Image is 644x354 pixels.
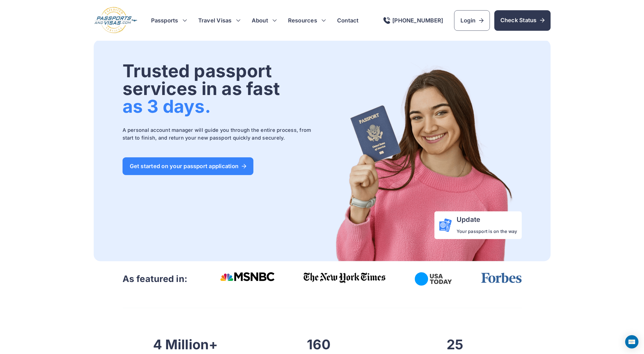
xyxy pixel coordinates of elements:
a: Login [454,10,490,31]
span: Check Status [500,16,544,24]
h3: Resources [288,17,326,24]
span: Get started on your passport application [130,163,246,169]
img: Forbes [481,272,522,283]
h3: As featured in: [123,273,188,284]
h3: Passports [151,17,187,24]
img: Msnbc [220,272,275,281]
h2: 160 [256,337,382,352]
a: [PHONE_NUMBER] [383,17,443,24]
img: The New York Times [304,272,386,283]
img: Passports and Visas.com [323,62,522,261]
h1: Trusted passport services in as fast [123,62,321,115]
span: as 3 days. [123,96,211,117]
h2: 4 Million+ [123,337,249,352]
a: Contact [337,17,359,24]
p: A personal account manager will guide you through the entire process, from start to finish, and r... [123,126,321,142]
span: Login [460,17,483,24]
p: Your passport is on the way [457,228,517,235]
div: Open Intercom Messenger [625,335,638,348]
a: Check Status [494,10,551,31]
a: Get started on your passport application [123,157,254,175]
h3: Travel Visas [198,17,241,24]
h2: 25 [389,337,522,352]
img: USA Today [415,272,452,286]
a: About [252,17,268,24]
h4: Update [457,216,517,224]
img: Logo [94,7,138,34]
